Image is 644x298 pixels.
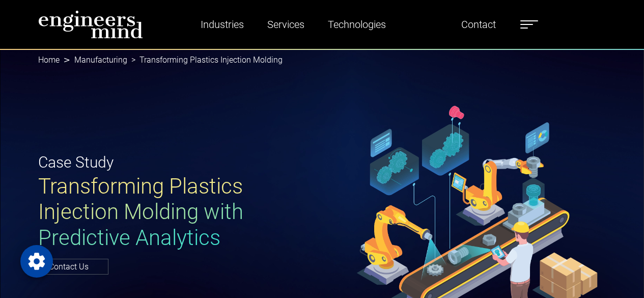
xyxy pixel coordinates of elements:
[74,55,127,65] a: Manufacturing
[127,54,283,66] li: Transforming Plastics Injection Molding
[457,13,500,36] a: Contact
[38,259,108,275] a: Contact Us
[38,174,243,250] span: Transforming Plastics Injection Molding with Predictive Analytics
[38,10,143,39] img: logo
[324,13,390,36] a: Technologies
[263,13,309,36] a: Services
[38,49,606,71] nav: breadcrumb
[38,55,60,65] a: Home
[38,151,316,174] p: Case Study
[197,13,248,36] a: Industries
